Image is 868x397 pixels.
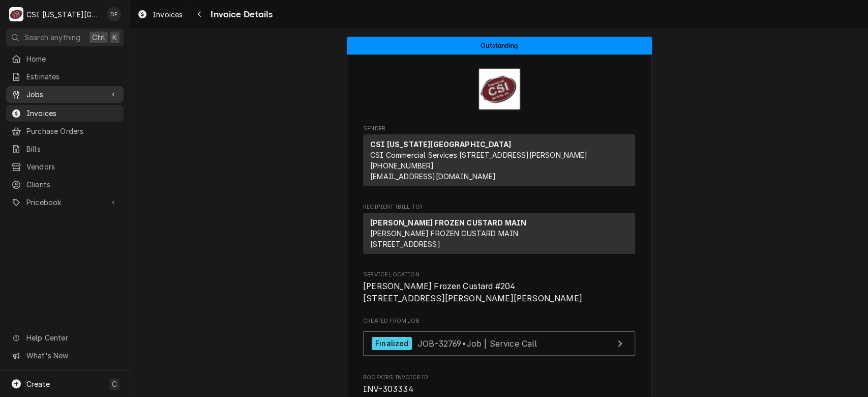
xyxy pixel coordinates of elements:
a: Go to Help Center [6,329,124,346]
button: Navigate back [191,6,207,22]
img: Logo [478,68,521,110]
span: [PERSON_NAME] Frozen Custard #204 [STREET_ADDRESS][PERSON_NAME][PERSON_NAME] [363,281,582,303]
a: Go to What's New [6,347,124,364]
span: C [112,379,117,389]
span: Home [26,53,118,64]
div: Invoice Recipient [363,203,635,259]
div: Service Location [363,271,635,305]
span: Created From Job [363,317,635,325]
span: Vendors [26,161,118,172]
span: Outstanding [481,42,518,49]
span: Clients [26,179,118,190]
span: Invoice Details [207,8,272,21]
div: DF [107,7,121,21]
span: Roopairs Invoice ID [363,383,635,395]
span: Service Location [363,280,635,304]
div: Invoice Sender [363,125,635,191]
span: Ctrl [92,32,105,43]
span: JOB-32769 • Job | Service Call [417,338,537,348]
a: [EMAIL_ADDRESS][DOMAIN_NAME] [370,172,496,181]
span: [PERSON_NAME] FROZEN CUSTARD MAIN [STREET_ADDRESS] [370,229,518,248]
div: Recipient (Bill To) [363,213,635,258]
div: Created From Job [363,317,635,361]
span: Bills [26,144,118,154]
span: Purchase Orders [26,126,118,136]
div: C [9,7,23,21]
div: Roopairs Invoice ID [363,374,635,395]
span: Create [26,380,50,388]
strong: CSI [US_STATE][GEOGRAPHIC_DATA] [370,140,511,149]
span: Jobs [26,89,103,100]
a: View Job [363,331,635,356]
a: Go to Jobs [6,86,124,103]
span: K [112,32,117,43]
a: Purchase Orders [6,123,124,139]
span: Help Center [26,332,117,343]
div: Finalized [372,337,412,351]
span: Invoices [153,9,183,20]
a: Go to Pricebook [6,194,124,211]
span: Pricebook [26,197,103,208]
span: Estimates [26,71,118,82]
div: Status [347,37,652,54]
span: INV-303334 [363,384,413,394]
a: Invoices [6,105,124,122]
span: Service Location [363,271,635,279]
span: Roopairs Invoice ID [363,374,635,382]
a: Invoices [133,6,187,23]
a: Bills [6,140,124,157]
div: David Fannin's Avatar [107,7,121,21]
strong: [PERSON_NAME] FROZEN CUSTARD MAIN [370,218,526,227]
div: Sender [363,134,635,190]
span: Invoices [26,108,118,119]
div: CSI Kansas City's Avatar [9,7,23,21]
span: What's New [26,350,117,361]
a: Vendors [6,158,124,175]
a: Estimates [6,68,124,85]
span: Search anything [24,32,80,43]
span: Recipient (Bill To) [363,203,635,211]
a: Home [6,50,124,67]
button: Search anythingCtrlK [6,29,124,46]
a: Clients [6,176,124,193]
span: CSI Commercial Services [STREET_ADDRESS][PERSON_NAME] [370,151,587,159]
div: Sender [363,134,635,186]
span: Sender [363,125,635,133]
a: [PHONE_NUMBER] [370,161,434,170]
div: CSI [US_STATE][GEOGRAPHIC_DATA] [26,9,101,20]
div: Recipient (Bill To) [363,213,635,254]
